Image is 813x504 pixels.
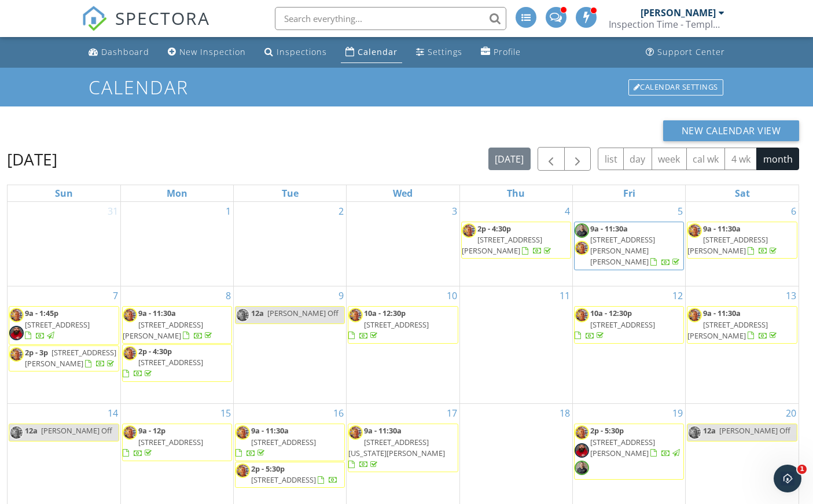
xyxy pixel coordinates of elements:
[641,42,730,63] a: Support Center
[572,286,685,404] td: Go to September 12, 2025
[9,347,24,362] img: randy_2_cropped.jpg
[234,286,347,404] td: Go to September 9, 2025
[411,42,467,63] a: Settings
[687,223,779,256] a: 9a - 11:30a [STREET_ADDRESS][PERSON_NAME]
[774,465,801,492] iframe: Intercom live chat
[115,6,210,30] span: SPECTORA
[348,308,363,322] img: randy_2_cropped.jpg
[783,286,799,305] a: Go to September 13, 2025
[670,286,685,305] a: Go to September 12, 2025
[574,222,684,270] a: 9a - 11:30a [STREET_ADDRESS][PERSON_NAME][PERSON_NAME]
[461,222,571,259] a: 2p - 4:30p [STREET_ADDRESS][PERSON_NAME]
[450,202,459,220] a: Go to September 3, 2025
[733,185,752,201] a: Saturday
[572,202,685,286] td: Go to September 5, 2025
[138,357,203,367] span: [STREET_ADDRESS]
[391,185,415,201] a: Wednesday
[123,425,137,440] img: randy_2_cropped.jpg
[25,347,116,369] a: 2p - 3p [STREET_ADDRESS][PERSON_NAME]
[590,319,655,330] span: [STREET_ADDRESS]
[627,78,724,97] a: Calendar Settings
[575,223,589,238] img: 20250410_181432.jpg
[25,319,90,330] span: [STREET_ADDRESS]
[783,404,799,422] a: Go to September 20, 2025
[179,46,246,57] div: New Inspection
[120,202,233,286] td: Go to September 1, 2025
[123,425,203,458] a: 9a - 12p [STREET_ADDRESS]
[686,202,799,286] td: Go to September 6, 2025
[236,308,250,322] img: randy_2_cropped.jpg
[122,344,232,382] a: 2p - 4:30p [STREET_ADDRESS]
[364,308,406,318] span: 10a - 12:30p
[652,148,687,170] button: week
[336,202,346,220] a: Go to September 2, 2025
[575,443,589,458] img: chatgpt_image_apr_9__2025__09_03_28_pm.png
[82,6,107,31] img: The Best Home Inspection Software - Spectora
[724,148,757,170] button: 4 wk
[590,425,682,458] a: 2p - 5:30p [STREET_ADDRESS][PERSON_NAME]
[236,463,250,478] img: randy_2_cropped.jpg
[8,286,120,404] td: Go to September 7, 2025
[347,202,459,286] td: Go to September 3, 2025
[251,425,289,436] span: 9a - 11:30a
[575,461,589,475] img: 20250410_181432.jpg
[348,437,445,458] span: [STREET_ADDRESS][US_STATE][PERSON_NAME]
[163,42,251,63] a: New Inspection
[628,79,723,95] div: Calendar Settings
[557,404,572,422] a: Go to September 18, 2025
[575,425,589,440] img: randy_2_cropped.jpg
[756,148,799,170] button: month
[687,319,768,341] span: [STREET_ADDRESS][PERSON_NAME]
[9,308,24,322] img: randy_2_cropped.jpg
[138,425,165,436] span: 9a - 12p
[223,286,233,305] a: Go to September 8, 2025
[687,425,702,440] img: randy_2_cropped.jpg
[703,223,741,234] span: 9a - 11:30a
[235,462,345,488] a: 2p - 5:30p [STREET_ADDRESS]
[341,42,402,63] a: Calendar
[703,425,716,436] span: 12a
[687,308,779,340] a: 9a - 11:30a [STREET_ADDRESS][PERSON_NAME]
[53,185,75,201] a: Sunday
[719,425,790,436] span: [PERSON_NAME] Off
[41,425,112,436] span: [PERSON_NAME] Off
[557,286,572,305] a: Go to September 11, 2025
[251,308,264,318] span: 12a
[538,147,565,171] button: Previous month
[358,46,398,57] div: Calendar
[7,148,57,171] h2: [DATE]
[279,185,301,201] a: Tuesday
[476,42,525,63] a: Profile
[138,308,176,318] span: 9a - 11:30a
[25,308,90,340] a: 9a - 1:45p [STREET_ADDRESS]
[494,46,521,57] div: Profile
[101,46,149,57] div: Dashboard
[234,202,347,286] td: Go to September 2, 2025
[120,286,233,404] td: Go to September 8, 2025
[428,46,462,57] div: Settings
[687,306,797,344] a: 9a - 11:30a [STREET_ADDRESS][PERSON_NAME]
[138,346,172,356] span: 2p - 4:30p
[462,223,476,238] img: randy_2_cropped.jpg
[590,223,628,234] span: 9a - 11:30a
[623,148,652,170] button: day
[82,16,210,40] a: SPECTORA
[590,437,655,458] span: [STREET_ADDRESS][PERSON_NAME]
[364,425,402,436] span: 9a - 11:30a
[336,286,346,305] a: Go to September 9, 2025
[477,223,511,234] span: 2p - 4:30p
[444,404,459,422] a: Go to September 17, 2025
[105,404,120,422] a: Go to September 14, 2025
[703,308,741,318] span: 9a - 11:30a
[675,202,685,220] a: Go to September 5, 2025
[663,120,800,141] button: New Calendar View
[223,202,233,220] a: Go to September 1, 2025
[123,308,214,340] a: 9a - 11:30a [STREET_ADDRESS][PERSON_NAME]
[621,185,638,201] a: Friday
[686,148,726,170] button: cal wk
[111,286,120,305] a: Go to September 7, 2025
[687,308,702,322] img: randy_2_cropped.jpg
[590,308,632,318] span: 10a - 12:30p
[574,306,684,344] a: 10a - 12:30p [STREET_ADDRESS]
[123,346,137,360] img: randy_2_cropped.jpg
